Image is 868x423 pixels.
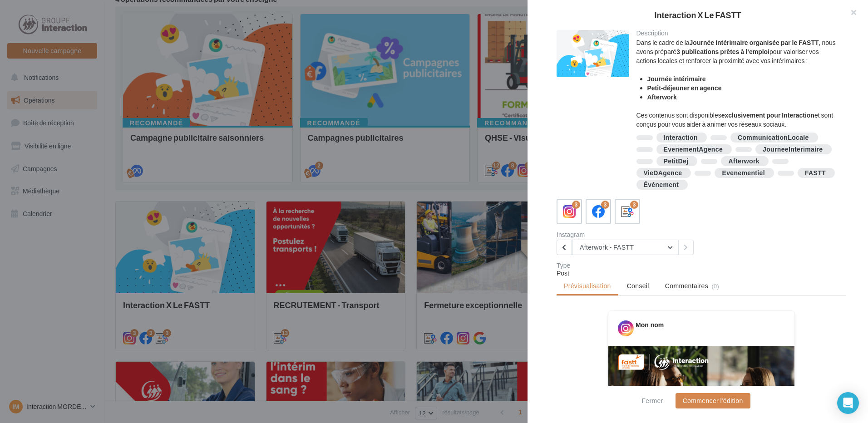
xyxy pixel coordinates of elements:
[711,282,719,290] span: (0)
[572,201,580,209] div: 3
[647,93,677,101] strong: Afterwork
[728,158,759,165] div: Afterwork
[690,39,819,46] strong: Journée Intérimaire organisée par le FASTT
[557,262,846,269] div: Type
[644,182,679,188] div: Événement
[676,48,769,55] strong: 3 publications prêtes à l’emploi
[636,38,839,129] div: Dans le cadre de la , nous avons préparé pour valoriser vos actions locales et renforcer la proxi...
[664,146,723,153] div: EvenementAgence
[647,75,706,83] strong: Journée intérimaire
[665,281,708,290] span: Commentaires
[722,170,764,177] div: Evenementiel
[837,392,859,414] div: Open Intercom Messenger
[601,201,609,209] div: 3
[763,146,823,153] div: JourneeInterimaire
[572,240,678,255] button: Afterwork - FASTT
[644,170,682,177] div: VieDAgence
[557,269,846,278] div: Post
[636,320,664,330] div: Mon nom
[627,282,649,290] span: Conseil
[664,158,689,165] div: PetitDej
[721,111,814,119] strong: exclusivement pour Interaction
[557,231,698,238] div: Instagram
[738,134,809,141] div: CommunicationLocale
[647,84,722,92] strong: Petit-déjeuner en agence
[542,11,853,19] div: Interaction X Le FASTT
[636,30,839,36] div: Description
[664,134,698,141] div: Interaction
[630,201,638,209] div: 3
[676,393,750,408] button: Commencer l'édition
[638,395,666,406] button: Fermer
[805,170,826,177] div: FASTT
